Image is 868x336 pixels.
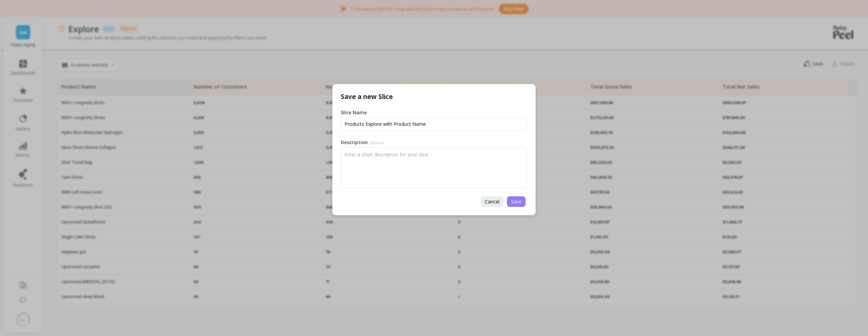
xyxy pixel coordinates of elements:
label: Description [341,139,384,146]
span: Save [511,198,521,205]
p: Save a new Slice [341,92,393,101]
button: Save [507,196,526,207]
button: Cancel [481,196,504,207]
span: Optional [370,140,384,145]
input: Untitled Slice [341,117,527,131]
span: Cancel [485,198,499,205]
label: Slice Name [341,109,378,116]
